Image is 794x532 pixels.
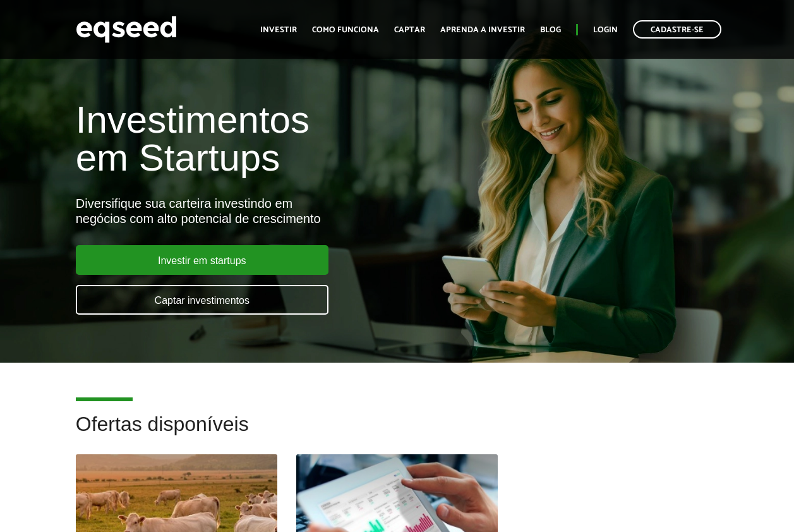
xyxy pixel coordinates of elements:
a: Captar [394,26,425,34]
a: Investir [260,26,297,34]
a: Investir em startups [76,245,328,275]
a: Login [593,26,618,34]
a: Blog [540,26,561,34]
h1: Investimentos em Startups [76,101,454,177]
h2: Ofertas disponíveis [76,413,719,454]
a: Aprenda a investir [440,26,525,34]
div: Diversifique sua carteira investindo em negócios com alto potencial de crescimento [76,196,454,226]
img: EqSeed [76,13,177,46]
a: Captar investimentos [76,285,328,315]
a: Como funciona [312,26,379,34]
a: Cadastre-se [633,20,721,39]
